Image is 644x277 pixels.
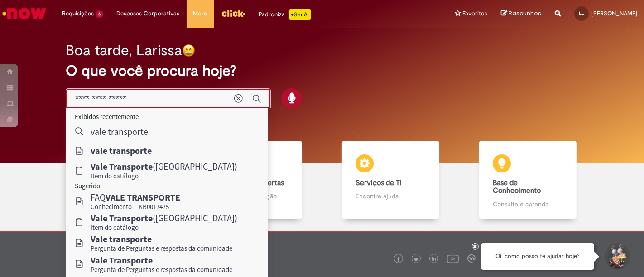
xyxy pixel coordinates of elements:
[289,9,311,20] p: +GenAi
[467,254,476,263] img: logo_footer_workplace.png
[462,9,487,18] span: Favoritos
[66,63,578,79] h2: O que você procura hoje?
[66,43,182,58] h2: Boa tarde, Larissa
[62,9,94,18] span: Requisições
[396,257,401,262] img: logo_footer_facebook.png
[96,10,103,18] span: 6
[501,10,541,18] a: Rascunhos
[356,178,402,187] b: Serviços de TI
[509,9,541,18] span: Rascunhos
[579,10,584,16] span: LL
[432,257,436,262] img: logo_footer_linkedin.png
[48,141,185,219] a: Tirar dúvidas Tirar dúvidas com Lupi Assist e Gen Ai
[117,9,180,18] span: Despesas Corporativas
[603,243,630,270] button: Iniciar Conversa de Suporte
[193,9,207,18] span: More
[591,10,637,17] span: [PERSON_NAME]
[259,9,311,20] div: Padroniza
[356,191,425,201] p: Encontre ajuda
[459,141,596,219] a: Base de Conhecimento Consulte e aprenda
[322,141,459,219] a: Serviços de TI Encontre ajuda
[481,243,594,270] div: Oi, como posso te ajudar hoje?
[182,44,195,57] img: happy-face.png
[414,257,418,262] img: logo_footer_twitter.png
[493,178,541,196] b: Base de Conhecimento
[493,200,562,209] p: Consulte e aprenda
[1,5,48,23] img: ServiceNow
[221,6,245,20] img: click_logo_yellow_360x200.png
[447,253,459,264] img: logo_footer_youtube.png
